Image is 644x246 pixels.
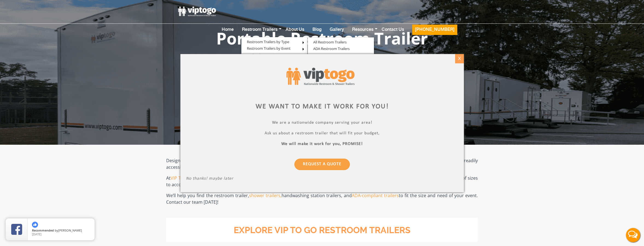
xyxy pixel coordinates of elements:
img: viptogo logo [286,68,355,85]
img: Review Rating [11,224,22,235]
span: Recommended [32,228,54,232]
span: [PERSON_NAME] [58,228,82,232]
a: Request a Quote [294,158,350,170]
img: thumbs up icon [32,222,38,228]
span: [DATE] [32,232,42,236]
p: Ask us about a restroom trailer that will fit your budget, [186,131,458,137]
div: X [455,54,464,63]
span: by [32,229,90,233]
div: We want to make it work for you! [186,102,458,112]
p: No thanks! maybe later [186,176,458,182]
button: Live Chat [622,224,644,246]
p: We are a nationwide company serving your area! [186,120,458,126]
b: We will make it work for you, PROMISE! [281,141,363,146]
